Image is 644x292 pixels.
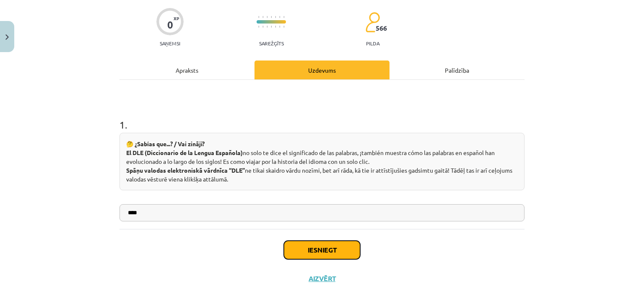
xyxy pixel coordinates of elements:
[254,61,390,79] div: Uzdevums
[258,16,259,18] img: icon-short-line-57e1e144782c952c97e751825c79c345078a6d821885a25fce030b3d8c18986b.svg
[258,26,259,28] img: icon-short-line-57e1e144782c952c97e751825c79c345078a6d821885a25fce030b3d8c18986b.svg
[267,26,267,28] img: icon-short-line-57e1e144782c952c97e751825c79c345078a6d821885a25fce030b3d8c18986b.svg
[271,26,272,28] img: icon-short-line-57e1e144782c952c97e751825c79c345078a6d821885a25fce030b3d8c18986b.svg
[119,61,254,79] div: Apraksts
[174,16,179,21] span: XP
[306,274,338,283] button: Aizvērt
[126,140,205,147] strong: 🤔 ¿Sabías que...? / Vai zināji?
[390,61,525,79] div: Palīdzība
[119,104,525,130] h1: 1 .
[156,40,184,46] p: Saņemsi
[259,40,284,46] p: Sarežģīts
[262,26,263,28] img: icon-short-line-57e1e144782c952c97e751825c79c345078a6d821885a25fce030b3d8c18986b.svg
[283,16,284,18] img: icon-short-line-57e1e144782c952c97e751825c79c345078a6d821885a25fce030b3d8c18986b.svg
[376,24,387,32] span: 566
[126,166,245,174] strong: Spāņu valodas elektroniskā vārdnīca “DLE”
[365,12,380,33] img: students-c634bb4e5e11cddfef0936a35e636f08e4e9abd3cc4e673bd6f9a4125e45ecb1.svg
[271,16,272,18] img: icon-short-line-57e1e144782c952c97e751825c79c345078a6d821885a25fce030b3d8c18986b.svg
[119,133,525,190] div: no solo te dice el significado de las palabras, ¡también muestra cómo las palabras en español han...
[283,26,284,28] img: icon-short-line-57e1e144782c952c97e751825c79c345078a6d821885a25fce030b3d8c18986b.svg
[126,149,243,156] strong: El DLE (Diccionario de la Lengua Española)
[5,34,9,40] img: icon-close-lesson-0947bae3869378f0d4975bcd49f059093ad1ed9edebbc8119c70593378902aed.svg
[167,19,173,31] div: 0
[275,16,276,18] img: icon-short-line-57e1e144782c952c97e751825c79c345078a6d821885a25fce030b3d8c18986b.svg
[279,26,280,28] img: icon-short-line-57e1e144782c952c97e751825c79c345078a6d821885a25fce030b3d8c18986b.svg
[262,16,263,18] img: icon-short-line-57e1e144782c952c97e751825c79c345078a6d821885a25fce030b3d8c18986b.svg
[267,16,267,18] img: icon-short-line-57e1e144782c952c97e751825c79c345078a6d821885a25fce030b3d8c18986b.svg
[279,16,280,18] img: icon-short-line-57e1e144782c952c97e751825c79c345078a6d821885a25fce030b3d8c18986b.svg
[366,40,379,46] p: pilda
[275,26,276,28] img: icon-short-line-57e1e144782c952c97e751825c79c345078a6d821885a25fce030b3d8c18986b.svg
[284,241,360,259] button: Iesniegt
